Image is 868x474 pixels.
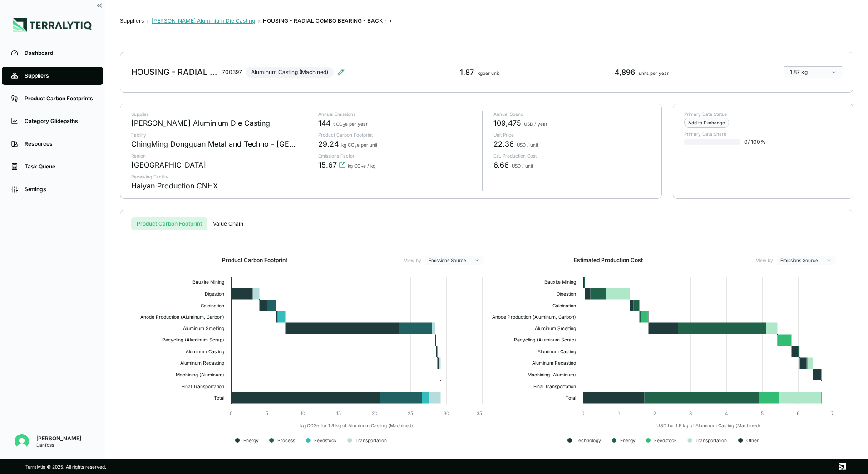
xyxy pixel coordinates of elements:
[318,159,337,170] span: 15.67
[186,349,224,355] text: Aluminum Casting
[654,438,677,443] text: Feedstock
[201,303,224,308] text: Calcination
[314,438,337,443] text: Feedstock
[639,70,669,76] span: units per year
[131,217,207,230] button: Product Carbon Footprint
[318,132,475,138] p: Product Carbon Footprint
[176,372,224,378] text: Machining (Aluminum)
[533,384,576,390] text: Final Transportation
[343,123,345,128] sub: 2
[493,118,521,128] span: 109,475
[528,372,576,378] text: Machining (Aluminum)
[15,434,29,449] img: Victoria Odoma
[355,438,387,444] text: Transportation
[756,257,773,263] label: View by
[517,142,538,148] span: USD / unit
[477,410,482,416] text: 35
[13,18,92,32] img: Logo
[162,337,224,343] text: Recycling (Aluminum Scrap)
[266,410,268,416] text: 5
[524,121,547,127] span: USD / year
[131,118,270,128] div: [PERSON_NAME] Aluminium Die Casting
[390,17,392,25] span: ›
[25,140,94,148] div: Resources
[333,121,368,127] span: t CO e per year
[140,314,224,320] text: Anode Production (Aluminum, Carbon)
[263,17,387,25] div: HOUSING - RADIAL COMBO BEARING - BACK -
[493,132,651,138] p: Unit Price
[131,138,300,149] div: ChingMing Dongguan Metal and Techno - [GEOGRAPHIC_DATA]
[183,326,224,331] text: Aluminum Smelting
[131,67,218,78] div: HOUSING - RADIAL COMBO BEARING - BACK -
[277,438,295,443] text: Process
[318,111,475,117] p: Annual Emissions
[147,17,149,25] span: ›
[36,442,81,448] div: Danfoss
[514,337,576,343] text: Recycling (Aluminum Scrap)
[36,435,81,442] div: [PERSON_NAME]
[318,153,475,158] p: Emissions Factor
[744,138,766,146] span: 0 / 100 %
[152,17,255,25] button: [PERSON_NAME] Aluminium Die Casting
[361,165,363,169] sub: 2
[460,67,499,78] div: 1.87
[689,410,692,416] text: 3
[230,410,232,416] text: 0
[180,360,224,366] text: Aluminum Recasting
[131,132,300,138] p: Facility
[131,180,218,191] div: Haiyan Production CNHX
[318,118,330,128] span: 144
[620,438,636,444] text: Energy
[512,163,533,168] span: USD / unit
[797,410,799,416] text: 6
[243,438,259,444] text: Energy
[576,438,601,444] text: Technology
[207,217,249,230] button: Value Chain
[131,159,206,170] div: [GEOGRAPHIC_DATA]
[478,70,499,76] span: kg per unit
[222,257,287,264] h2: Product Carbon Footprint
[205,291,224,297] text: Digestion
[777,256,835,265] button: Emissions Source
[301,410,305,416] text: 10
[222,69,242,76] div: 700397
[532,360,576,366] text: Aluminum Recasting
[695,438,727,444] text: Transportation
[761,410,764,416] text: 5
[492,314,576,320] text: Anode Production (Aluminum, Carbon)
[552,303,576,308] text: Calcination
[784,66,842,78] button: 1.87 kg
[618,410,620,416] text: 1
[425,256,483,265] button: Emissions Source
[318,138,339,149] span: 29.24
[336,410,341,416] text: 15
[684,118,729,128] div: Add to Exchange
[192,279,224,285] text: Bauxite Mining
[582,410,584,416] text: 0
[25,163,94,170] div: Task Queue
[408,410,413,416] text: 25
[11,430,33,452] button: Open user button
[493,138,514,149] span: 22.36
[25,95,94,102] div: Product Carbon Footprints
[131,153,300,158] p: Region
[656,423,760,429] text: USD for 1.9 kg of Aluminum Casting (Machined)
[258,17,260,25] span: ›
[566,395,576,400] text: Total
[404,257,421,263] label: View by
[25,72,94,79] div: Suppliers
[535,326,576,331] text: Aluminum Smelting
[339,161,346,168] svg: View audit trail
[544,279,576,285] text: Bauxite Mining
[355,144,357,148] sub: 2
[725,410,728,416] text: 4
[746,438,759,443] text: Other
[120,17,144,25] button: Suppliers
[131,174,300,179] p: Receiving Facility
[538,349,576,355] text: Aluminum Casting
[831,410,834,416] text: 7
[653,410,656,416] text: 2
[300,423,413,429] text: kg CO2e for 1.9 kg of Aluminum Casting (Machined)
[493,159,509,170] span: 6.66
[25,49,94,57] div: Dashboard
